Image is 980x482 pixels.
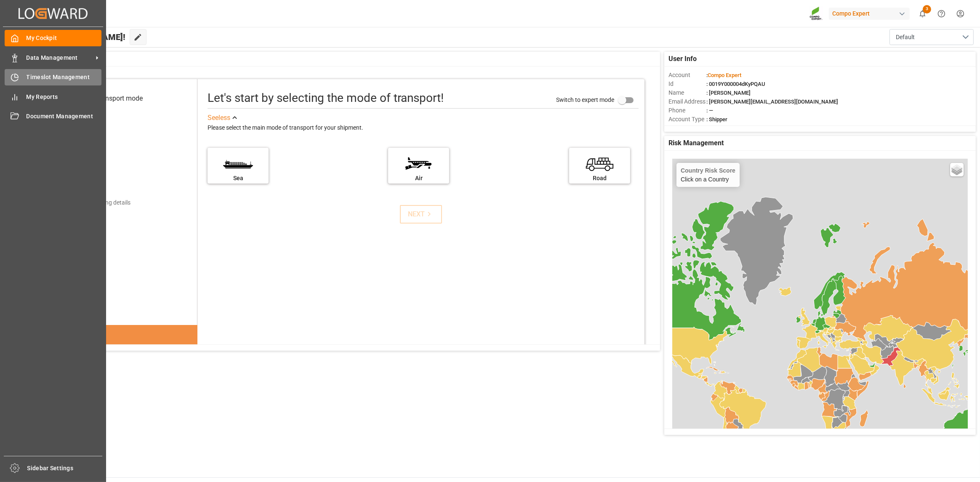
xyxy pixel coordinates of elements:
[706,99,838,105] span: : [PERSON_NAME][EMAIL_ADDRESS][DOMAIN_NAME]
[896,33,915,42] span: Default
[668,71,706,80] span: Account
[400,205,442,224] button: NEXT
[810,6,823,21] img: Screenshot%202023-09-29%20at%2010.02.21.png_1712312052.png
[27,93,102,101] span: My Reports
[668,80,706,88] span: Id
[27,112,102,121] span: Document Management
[708,72,741,78] span: Compo Expert
[829,5,913,21] button: Compo Expert
[706,107,713,114] span: : —
[208,89,444,107] div: Let's start by selecting the mode of transport!
[681,167,735,174] h4: Country Risk Score
[668,138,724,148] span: Risk Management
[706,72,741,78] span: :
[77,93,143,104] div: Select transport mode
[668,88,706,97] span: Name
[27,34,102,43] span: My Cockpit
[681,167,735,183] div: Click on a Country
[5,30,101,46] a: My Cockpit
[573,174,626,183] div: Road
[27,73,102,82] span: Timeslot Management
[668,54,697,64] span: User Info
[706,81,765,87] span: : 0019Y000004dKyPQAU
[35,29,125,45] span: Hello [PERSON_NAME]!
[889,29,974,45] button: open menu
[913,4,932,23] button: show 3 new notifications
[212,174,264,183] div: Sea
[668,106,706,115] span: Phone
[208,123,639,133] div: Please select the main mode of transport for your shipment.
[706,116,727,122] span: : Shipper
[556,96,614,103] span: Switch to expert mode
[668,115,706,124] span: Account Type
[950,163,964,176] a: Layers
[932,4,951,23] button: Help Center
[5,88,101,105] a: My Reports
[408,209,434,219] div: NEXT
[668,97,706,106] span: Email Address
[923,5,931,13] span: 3
[27,53,93,62] span: Data Management
[706,90,751,96] span: : [PERSON_NAME]
[5,69,101,85] a: Timeslot Management
[27,464,103,473] span: Sidebar Settings
[829,8,910,20] div: Compo Expert
[5,108,101,125] a: Document Management
[392,174,445,183] div: Air
[208,113,230,123] div: See less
